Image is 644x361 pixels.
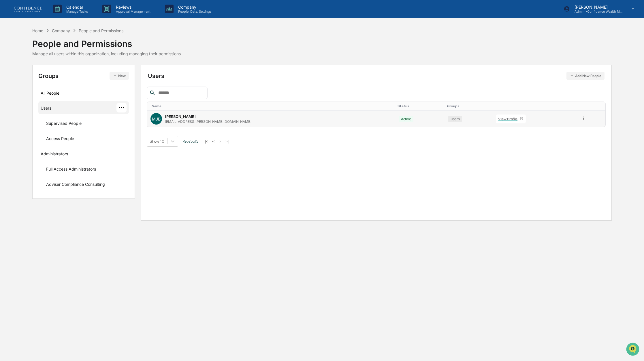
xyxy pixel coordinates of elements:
[495,104,575,108] div: Toggle SortBy
[46,182,105,189] div: Adviser Compliance Consulting
[14,6,42,12] img: logo
[152,104,393,108] div: Toggle SortBy
[165,114,196,119] div: [PERSON_NAME]
[3,81,39,91] a: 🔎Data Lookup
[12,83,36,89] span: Data Lookup
[32,28,43,33] div: Home
[39,70,74,81] a: 🗄️Attestations
[582,104,603,108] div: Toggle SortBy
[448,116,462,122] div: Users
[41,106,51,112] div: Users
[217,139,223,144] button: >
[570,9,624,14] p: Admin • Confidence Wealth Management
[98,46,105,53] button: Start new chat
[399,116,413,122] div: Active
[566,72,605,80] button: Add New People
[174,9,214,14] p: People, Data, Settings
[6,73,10,78] div: 🖐️
[111,9,153,14] p: Approval Management
[46,136,74,143] div: Access People
[3,70,39,81] a: 🖐️Preclearance
[152,116,161,121] span: MJB
[116,103,127,112] div: ···
[38,72,129,80] div: Groups
[41,151,68,158] div: Administrators
[52,28,70,33] div: Company
[398,104,442,108] div: Toggle SortBy
[570,5,624,9] p: [PERSON_NAME]
[6,12,105,21] p: How can we help?
[57,98,70,102] span: Pylon
[48,72,71,78] span: Attestations
[62,5,91,9] p: Calendar
[6,84,10,89] div: 🔎
[626,342,641,358] iframe: Open customer support
[46,167,96,173] div: Full Access Administrators
[203,139,210,144] button: |<
[20,50,75,54] div: We're offline, we'll be back soon
[62,9,91,14] p: Manage Tasks
[447,104,490,108] div: Toggle SortBy
[165,119,251,124] div: [EMAIL_ADDRESS][PERSON_NAME][DOMAIN_NAME]
[224,139,230,144] button: >|
[211,139,216,144] button: <
[111,5,153,9] p: Reviews
[46,121,82,128] div: Supervised People
[20,44,95,50] div: Start new chat
[32,34,181,49] div: People and Permissions
[32,51,181,56] div: Manage all users within this organization, including managing their permissions
[496,114,526,123] a: View Profile
[110,72,129,80] button: New
[12,72,37,78] span: Preclearance
[41,97,70,102] a: Powered byPylon
[41,88,127,98] div: All People
[182,139,199,144] span: Page 3 of 3
[148,72,605,80] div: Users
[174,5,214,9] p: Company
[498,117,520,121] div: View Profile
[79,28,123,33] div: People and Permissions
[6,44,16,54] img: 1746055101610-c473b297-6a78-478c-a979-82029cc54cd1
[42,73,46,78] div: 🗄️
